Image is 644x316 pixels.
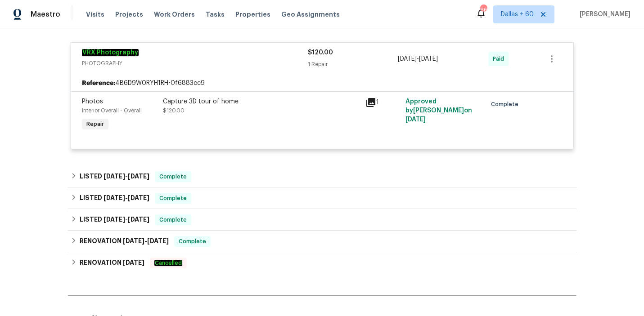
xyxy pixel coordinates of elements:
[419,56,438,62] span: [DATE]
[147,238,169,244] span: [DATE]
[491,100,522,109] span: Complete
[115,10,143,19] span: Projects
[405,116,426,123] span: [DATE]
[398,54,438,63] span: -
[104,173,125,179] span: [DATE]
[104,173,149,179] span: -
[576,10,630,19] span: [PERSON_NAME]
[154,10,195,19] span: Work Orders
[31,10,60,19] span: Maestro
[104,195,125,201] span: [DATE]
[82,59,308,68] span: PHOTOGRAPHY
[68,187,576,209] div: LISTED [DATE]-[DATE]Complete
[82,79,115,88] b: Reference:
[156,194,190,203] span: Complete
[71,75,573,91] div: 4B6D9W0RYH1RH-0f6883cc9
[82,108,142,113] span: Interior Overall - Overall
[123,238,144,244] span: [DATE]
[128,173,149,179] span: [DATE]
[104,216,149,223] span: -
[80,214,149,225] h6: LISTED
[281,10,340,19] span: Geo Assignments
[163,108,185,113] span: $120.00
[68,252,576,274] div: RENOVATION [DATE]Cancelled
[68,209,576,231] div: LISTED [DATE]-[DATE]Complete
[493,54,508,63] span: Paid
[80,236,169,247] h6: RENOVATION
[405,98,472,123] span: Approved by [PERSON_NAME] on
[104,216,125,223] span: [DATE]
[104,195,149,201] span: -
[480,5,486,14] div: 661
[308,49,333,56] span: $120.00
[82,98,103,105] span: Photos
[156,172,190,181] span: Complete
[163,97,360,106] div: Capture 3D tour of home
[80,193,149,204] h6: LISTED
[123,238,169,244] span: -
[82,49,139,56] a: VRX Photography
[398,56,417,62] span: [DATE]
[123,259,144,266] span: [DATE]
[154,260,182,266] em: Cancelled
[175,237,210,246] span: Complete
[365,97,401,108] div: 1
[128,216,149,223] span: [DATE]
[68,231,576,252] div: RENOVATION [DATE]-[DATE]Complete
[80,258,144,268] h6: RENOVATION
[68,166,576,187] div: LISTED [DATE]-[DATE]Complete
[80,171,149,182] h6: LISTED
[156,215,190,224] span: Complete
[86,10,104,19] span: Visits
[308,60,398,69] div: 1 Repair
[501,10,534,19] span: Dallas + 60
[206,11,225,18] span: Tasks
[83,120,108,129] span: Repair
[235,10,270,19] span: Properties
[128,195,149,201] span: [DATE]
